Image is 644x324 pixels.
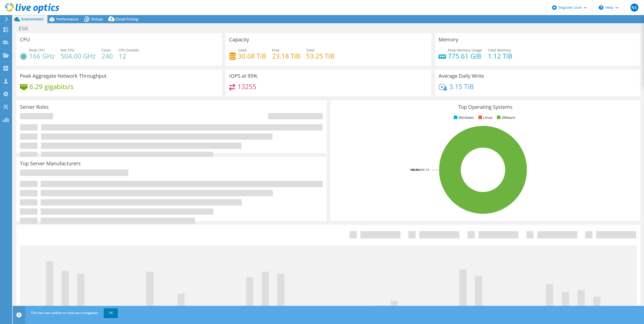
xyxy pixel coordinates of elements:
h3: Server Roles [20,104,49,110]
h4: 166 GHz [29,53,55,59]
span: Peak Memory Usage [448,48,482,52]
svg: \n [599,5,603,10]
h3: Peak Aggregate Network Throughput [20,73,106,79]
h3: Memory [439,37,458,42]
tspan: 100.0% [410,168,419,172]
span: Total [306,48,314,52]
h4: 30.08 TiB [238,53,266,59]
h4: 13255 [237,84,256,89]
h4: 6.29 gigabits/s [30,84,73,89]
tspan: ESXi 7.0 [419,168,429,172]
span: Used [238,48,247,52]
h3: CPU [20,37,30,42]
h1: ESXi [16,26,36,31]
span: Total Memory [488,48,511,52]
h3: Top Server Manufacturers [20,161,81,166]
span: Net CPU [61,48,74,52]
span: This site uses cookies to track your navigation. [31,311,98,315]
h3: Average Daily Write [439,73,484,79]
span: Free [272,48,279,52]
li: Windows [452,115,474,120]
span: Cloud Pricing [115,17,138,21]
a: OK [104,308,118,317]
h4: 775.61 GiB [448,53,482,59]
h4: 23.18 TiB [272,53,300,59]
span: Environment [21,17,44,21]
span: Virtual [91,17,103,21]
h3: Top Operating Systems [334,104,637,110]
h4: 1.12 TiB [488,53,512,59]
h3: Capacity [229,37,249,42]
h4: 3.15 TiB [449,84,474,89]
h4: 53.25 TiB [306,53,334,59]
li: VMware [496,115,515,120]
span: Performance [56,17,78,21]
h4: 504.00 GHz [61,53,96,59]
h3: IOPS at 95% [229,73,257,79]
span: CPU Sockets [119,48,139,52]
li: Linux [477,115,492,120]
span: Peak CPU [29,48,45,52]
span: Cores [101,48,111,52]
h4: 240 [101,53,113,59]
h4: 12 [119,53,139,59]
span: NS [630,4,638,12]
